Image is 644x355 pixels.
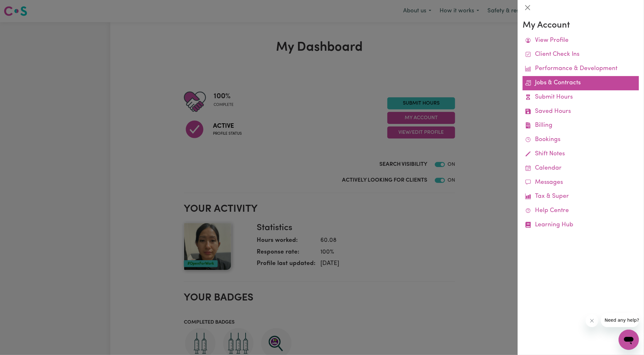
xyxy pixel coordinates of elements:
[523,105,639,119] a: Saved Hours
[523,119,639,133] a: Billing
[4,4,38,10] span: Need any help?
[523,161,639,176] a: Calendar
[523,3,533,13] button: Close
[523,76,639,90] a: Jobs & Contracts
[523,190,639,204] a: Tax & Super
[523,147,639,161] a: Shift Notes
[523,20,639,31] h3: My Account
[619,330,639,350] iframe: Button to launch messaging window
[523,34,639,48] a: View Profile
[523,48,639,62] a: Client Check Ins
[523,218,639,232] a: Learning Hub
[523,62,639,76] a: Performance & Development
[523,90,639,105] a: Submit Hours
[523,176,639,190] a: Messages
[586,314,598,327] iframe: Close message
[523,204,639,218] a: Help Centre
[601,313,639,327] iframe: Message from company
[523,133,639,147] a: Bookings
